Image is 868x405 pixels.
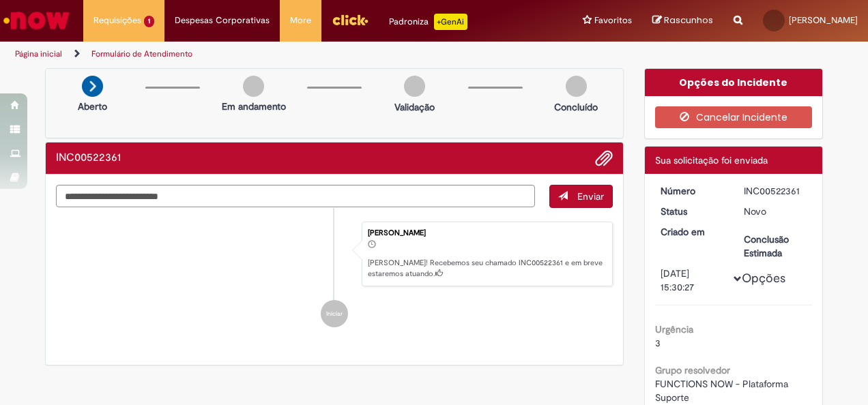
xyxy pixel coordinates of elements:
[595,149,613,167] button: Adicionar anexos
[566,76,587,97] img: img-circle-grey.png
[404,76,425,97] img: img-circle-grey.png
[389,14,467,30] div: Padroniza
[655,154,768,166] span: Sua solicitação foi enviada
[78,100,107,113] p: Aberto
[664,14,713,27] span: Rascunhos
[15,48,62,59] a: Página inicial
[91,48,192,59] a: Formulário de Atendimento
[661,267,724,294] div: [DATE] 15:30:27
[82,76,103,97] img: arrow-next.png
[56,222,613,287] li: Bianca Peichoto
[594,14,632,27] span: Favoritos
[655,106,813,128] button: Cancelar Incidente
[655,364,730,376] b: Grupo resolvedor
[394,100,435,114] p: Validação
[655,337,661,349] span: 3
[332,10,368,30] img: click_logo_yellow_360x200.png
[744,184,807,198] div: INC00522361
[290,14,311,27] span: More
[650,205,734,218] dt: Status
[368,229,605,237] div: [PERSON_NAME]
[645,69,823,96] div: Opções do Incidente
[10,42,568,67] ul: Trilhas de página
[368,258,605,279] p: [PERSON_NAME]! Recebemos seu chamado INC00522361 e em breve estaremos atuando.
[56,208,613,342] ul: Histórico de tíquete
[655,378,791,404] span: FUNCTIONS NOW - Plataforma Suporte
[56,185,535,207] textarea: Digite sua mensagem aqui...
[744,205,807,218] div: Novo
[56,152,121,164] h2: INC00522361 Histórico de tíquete
[652,14,713,27] a: Rascunhos
[549,185,613,208] button: Enviar
[650,225,734,239] dt: Criado em
[1,7,72,34] img: ServiceNow
[554,100,598,114] p: Concluído
[577,190,604,202] span: Enviar
[243,76,264,97] img: img-circle-grey.png
[144,16,154,27] span: 1
[789,14,858,26] span: [PERSON_NAME]
[434,14,467,30] p: +GenAi
[175,14,270,27] span: Despesas Corporativas
[655,323,693,335] b: Urgência
[222,100,286,113] p: Em andamento
[650,184,734,198] dt: Número
[93,14,141,27] span: Requisições
[734,232,818,260] dt: Conclusão Estimada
